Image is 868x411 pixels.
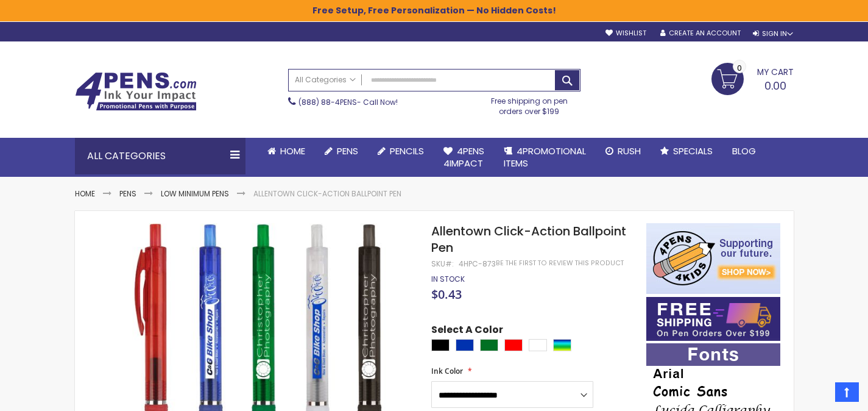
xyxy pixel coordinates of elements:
a: 4Pens4impact [434,138,494,177]
a: Home [258,138,315,165]
div: Black [431,339,450,351]
span: 0 [737,62,742,74]
div: Assorted [553,339,571,351]
span: - Call Now! [298,97,398,107]
div: 4HPC-873 [459,259,496,269]
a: Create an Account [660,29,741,38]
div: Availability [431,274,465,284]
strong: SKU [431,259,454,269]
a: Wishlist [605,29,646,38]
span: Rush [618,145,641,157]
span: Allentown Click-Action Ballpoint Pen [431,223,626,256]
a: Pens [119,188,136,199]
span: Pencils [390,145,424,157]
span: $0.43 [431,286,462,302]
span: Pens [337,145,358,157]
a: Specials [651,138,722,165]
span: 4Pens 4impact [443,145,484,170]
div: All Categories [75,138,245,174]
span: In stock [431,274,465,284]
a: Home [75,188,95,199]
div: Red [504,339,523,351]
span: Blog [732,145,756,157]
a: Pens [315,138,368,165]
span: All Categories [295,75,356,85]
span: 4PROMOTIONAL ITEMS [504,145,586,170]
span: Ink Color [431,366,463,376]
span: 0.00 [764,78,786,93]
div: Green [480,339,498,351]
div: Blue [456,339,474,351]
a: Top [835,382,859,402]
li: Allentown Click-Action Ballpoint Pen [253,189,401,199]
a: All Categories [289,70,362,90]
span: Select A Color [431,323,503,340]
span: Specials [673,145,713,157]
img: 4pens 4 kids [646,223,780,294]
a: Low Minimum Pens [161,188,229,199]
a: Be the first to review this product [496,259,624,268]
img: 4Pens Custom Pens and Promotional Products [75,72,197,111]
a: Rush [596,138,651,165]
div: White [529,339,547,351]
a: (888) 88-4PENS [298,97,357,107]
a: Pencils [368,138,434,165]
a: 0.00 0 [711,63,794,93]
span: Home [280,145,305,157]
div: Free shipping on pen orders over $199 [478,91,580,116]
div: Sign In [753,29,793,38]
a: Blog [722,138,766,165]
img: Free shipping on orders over $199 [646,297,780,341]
a: 4PROMOTIONALITEMS [494,138,596,177]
